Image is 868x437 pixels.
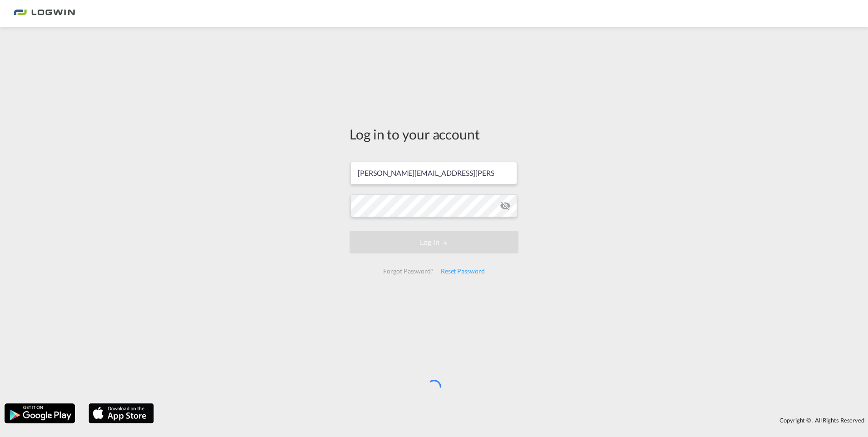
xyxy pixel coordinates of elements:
[350,124,518,144] div: Log in to your account
[437,263,488,279] div: Reset Password
[500,200,511,211] md-icon: icon-eye-off
[88,402,155,424] img: apple.png
[14,4,75,24] img: 2761ae10d95411efa20a1f5e0282d2d7.png
[158,412,868,428] div: Copyright © . All Rights Reserved
[350,231,518,253] button: LOGIN
[4,402,76,424] img: google.png
[350,162,517,184] input: Enter email/phone number
[380,263,437,279] div: Forgot Password?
